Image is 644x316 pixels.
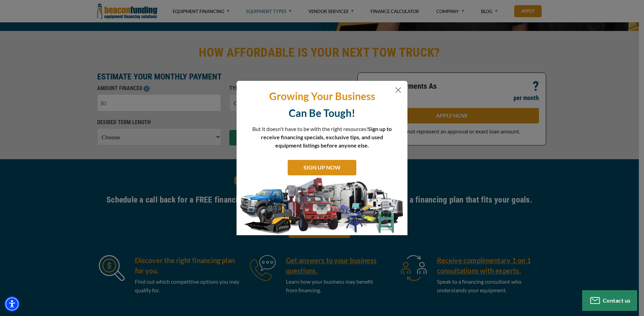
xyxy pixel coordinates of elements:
span: Contact us [603,297,631,304]
p: Growing Your Business [242,89,402,103]
a: SIGN UP NOW [288,160,356,175]
img: subscribe-modal.jpg [237,177,407,236]
p: But it doesn't have to be with the right resources! [252,125,392,150]
span: Sign up to receive financing specials, exclusive tips, and used equipment listings before anyone ... [261,126,392,149]
button: Contact us [582,290,637,311]
button: Close [394,86,402,94]
div: Accessibility Menu [4,296,20,312]
p: Can Be Tough! [242,106,402,120]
